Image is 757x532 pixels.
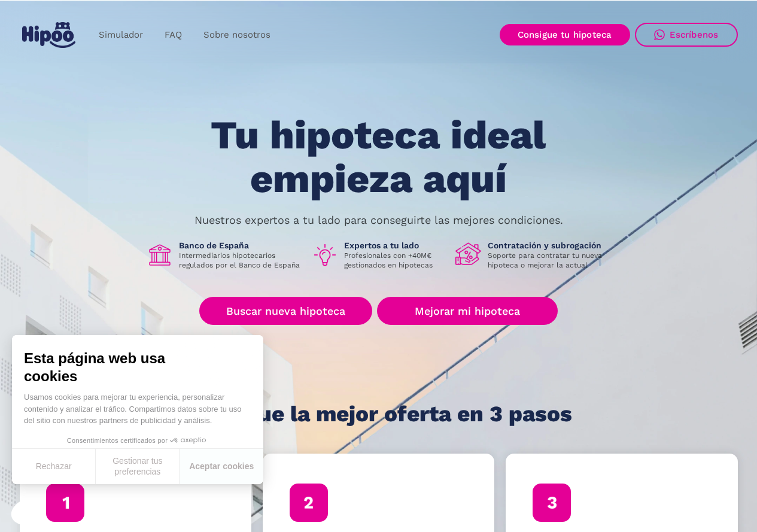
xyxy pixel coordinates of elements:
[179,251,302,270] p: Intermediarios hipotecarios regulados por el Banco de España
[344,251,446,270] p: Profesionales con +40M€ gestionados en hipotecas
[199,297,372,325] a: Buscar nueva hipoteca
[635,23,738,47] a: Escríbenos
[500,24,630,45] a: Consigue tu hipoteca
[488,240,611,251] h1: Contratación y subrogación
[194,215,563,225] p: Nuestros expertos a tu lado para conseguirte las mejores condiciones.
[377,297,557,325] a: Mejorar mi hipoteca
[344,240,446,251] h1: Expertos a tu lado
[193,23,281,47] a: Sobre nosotros
[88,23,154,47] a: Simulador
[488,251,611,270] p: Soporte para contratar tu nueva hipoteca o mejorar la actual
[151,114,605,200] h1: Tu hipoteca ideal empieza aquí
[185,402,572,426] h1: Consigue la mejor oferta en 3 pasos
[179,240,302,251] h1: Banco de España
[154,23,193,47] a: FAQ
[670,29,719,40] div: Escríbenos
[20,17,78,53] a: home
